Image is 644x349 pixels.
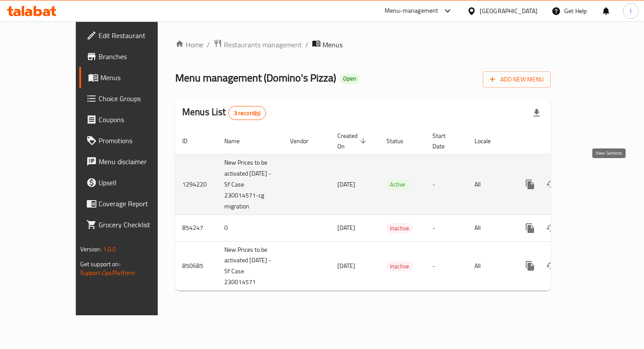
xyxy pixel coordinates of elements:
td: - [425,154,467,215]
span: Get support on: [80,258,120,270]
nav: breadcrumb [175,39,551,50]
td: - [425,215,467,241]
td: All [467,215,513,241]
a: Coverage Report [79,193,183,214]
span: Choice Groups [99,93,176,104]
td: All [467,154,513,215]
a: Coupons [79,109,183,130]
th: Actions [513,128,611,155]
span: Menu disclaimer [99,156,176,167]
span: Inactive [386,223,413,233]
span: Created On [337,130,369,152]
a: Upsell [79,172,183,193]
a: Branches [79,46,183,67]
span: Branches [99,51,176,62]
td: 850685 [175,241,217,291]
span: Edit Restaurant [99,30,176,41]
h2: Menus List [182,106,266,120]
span: [DATE] [337,222,355,233]
span: Menus [322,39,343,50]
td: 1294220 [175,154,217,215]
a: Support.OpsPlatform [80,267,136,278]
div: Total records count [228,106,266,120]
td: - [425,241,467,291]
button: more [520,255,541,276]
span: [DATE] [337,179,355,190]
a: Choice Groups [79,88,183,109]
span: Inactive [386,261,413,271]
td: New Prices to be activated [DATE] - Sf Case 230014571-cg migration [217,154,283,215]
span: Active [386,180,409,190]
td: New Prices to be activated [DATE] - Sf Case 230014571 [217,241,283,291]
table: enhanced table [175,128,611,291]
li: / [305,39,308,50]
li: / [207,39,210,50]
span: Add New Menu [490,74,544,85]
span: Upsell [99,177,176,188]
span: Grocery Checklist [99,219,176,230]
a: Menu disclaimer [79,151,183,172]
span: ID [182,136,199,146]
td: All [467,241,513,291]
button: more [520,174,541,195]
a: Promotions [79,130,183,151]
span: Coupons [99,114,176,125]
span: Locale [474,136,502,146]
div: Export file [526,102,547,123]
span: 1.0.0 [103,243,117,255]
div: Open [340,74,360,84]
span: Status [386,136,415,146]
a: Home [175,39,203,50]
span: Promotions [99,135,176,146]
span: [DATE] [337,260,355,271]
td: 854247 [175,215,217,241]
a: Menus [79,67,183,88]
td: 0 [217,215,283,241]
button: more [520,218,541,239]
span: Name [224,136,251,146]
button: Change Status [541,218,562,239]
span: Version: [80,243,102,255]
div: Menu-management [385,6,439,16]
span: Start Date [432,130,457,152]
span: Coverage Report [99,198,176,209]
div: Inactive [386,261,413,271]
span: Vendor [290,136,320,146]
span: Menu management ( Domino's Pizza ) [175,68,336,88]
span: Open [340,75,360,82]
span: Restaurants management [224,39,302,50]
div: Inactive [386,223,413,233]
a: Grocery Checklist [79,214,183,235]
span: 3 record(s) [229,109,266,117]
div: [GEOGRAPHIC_DATA] [480,6,538,16]
button: Add New Menu [483,71,551,88]
span: I [630,6,631,16]
span: Menus [100,72,176,83]
button: Change Status [541,255,562,276]
a: Edit Restaurant [79,25,183,46]
a: Restaurants management [213,39,302,50]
